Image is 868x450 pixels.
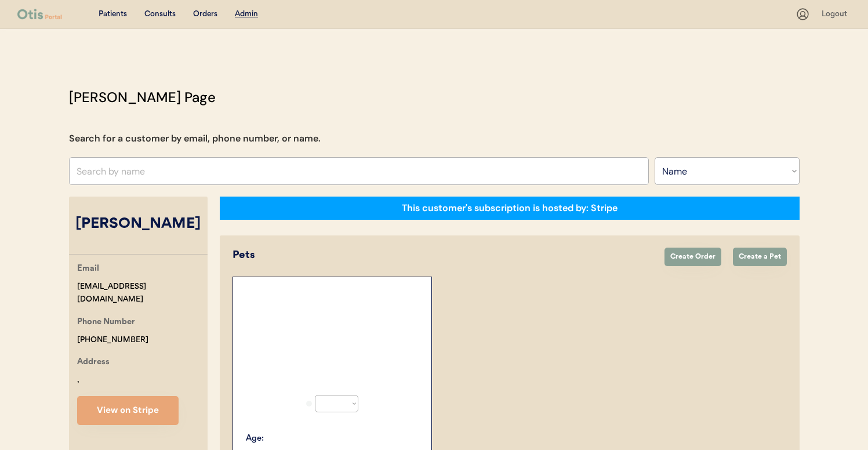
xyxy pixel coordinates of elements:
div: Logout [822,9,851,20]
img: yH5BAEAAAAALAAAAAABAAEAAAIBRAA7 [274,277,390,386]
u: Admin [235,10,258,18]
div: [PERSON_NAME] [69,213,208,235]
div: , [77,373,79,387]
div: [PHONE_NUMBER] [77,333,148,347]
div: [PERSON_NAME] Page [69,87,216,108]
div: Orders [193,9,217,20]
div: Phone Number [77,315,135,330]
div: Search for a customer by email, phone number, or name. [69,132,321,146]
div: This customer's subscription is hosted by: Stripe [402,202,618,215]
input: Search by name [69,157,649,185]
button: Create Order [664,248,721,266]
div: Pets [233,248,653,263]
div: Consults [144,9,176,20]
button: Create a Pet [733,248,787,266]
div: Age: [246,433,264,445]
button: View on Stripe [77,396,179,425]
div: Patients [99,9,127,20]
div: [EMAIL_ADDRESS][DOMAIN_NAME] [77,280,208,307]
div: Address [77,355,110,370]
div: Email [77,262,99,277]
